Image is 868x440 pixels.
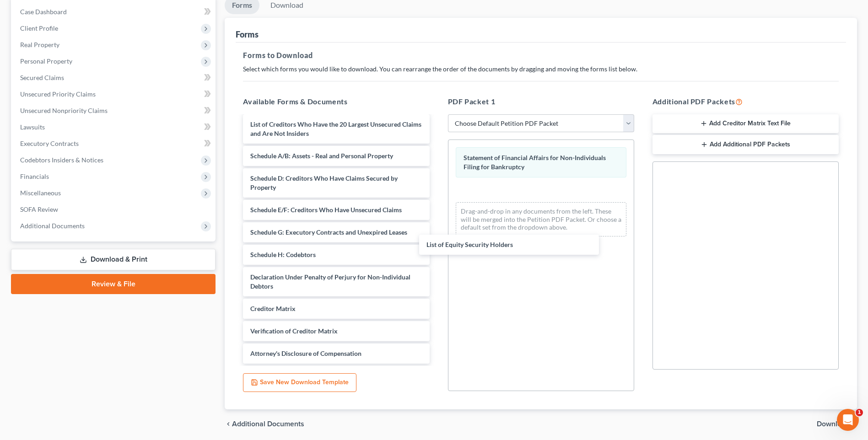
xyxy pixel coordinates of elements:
span: Schedule H: Codebtors [250,251,316,258]
span: Lawsuits [20,123,45,131]
span: Financials [20,172,49,180]
h5: Forms to Download [243,50,839,61]
span: SOFA Review [20,205,58,213]
a: SOFA Review [13,201,216,218]
span: Unsecured Nonpriority Claims [20,107,108,114]
button: Save New Download Template [243,373,356,392]
span: Case Dashboard [20,8,67,16]
span: Additional Documents [232,420,304,428]
h5: Available Forms & Documents [243,96,429,107]
a: Review & File [11,274,216,294]
span: 1 [856,409,863,416]
a: Secured Claims [13,70,216,86]
h5: PDF Packet 1 [448,96,634,107]
button: Add Creditor Matrix Text File [652,114,839,134]
button: Download chevron_right [817,420,857,428]
span: Declaration Under Penalty of Perjury for Non-Individual Debtors [250,273,410,290]
span: Secured Claims [20,74,64,81]
a: Lawsuits [13,119,216,135]
button: Add Additional PDF Packets [652,135,839,154]
a: chevron_left Additional Documents [225,420,304,428]
a: Executory Contracts [13,135,216,152]
span: Schedule D: Creditors Who Have Claims Secured by Property [250,174,398,191]
span: Schedule A/B: Assets - Real and Personal Property [250,152,393,160]
span: List of Equity Security Holders [426,241,513,248]
span: Codebtors Insiders & Notices [20,156,103,164]
i: chevron_left [225,420,232,428]
a: Download & Print [11,249,216,270]
span: Additional Documents [20,222,85,230]
iframe: Intercom live chat [837,409,859,431]
a: Unsecured Nonpriority Claims [13,102,216,119]
span: Schedule E/F: Creditors Who Have Unsecured Claims [250,206,402,214]
span: Real Property [20,41,59,48]
div: Drag-and-drop in any documents from the left. These will be merged into the Petition PDF Packet. ... [456,202,626,236]
span: Personal Property [20,57,72,65]
span: List of Creditors Who Have the 20 Largest Unsecured Claims and Are Not Insiders [250,120,421,137]
span: Download [817,420,850,428]
span: Schedule G: Executory Contracts and Unexpired Leases [250,228,407,236]
h5: Additional PDF Packets [652,96,839,107]
span: Statement of Financial Affairs for Non-Individuals Filing for Bankruptcy [464,154,606,171]
div: Forms [236,29,259,40]
a: Case Dashboard [13,4,216,20]
span: Verification of Creditor Matrix [250,327,338,335]
span: Miscellaneous [20,189,61,197]
span: Creditor Matrix [250,305,296,312]
span: Attorney's Disclosure of Compensation [250,349,361,357]
p: Select which forms you would like to download. You can rearrange the order of the documents by dr... [243,64,839,74]
span: Unsecured Priority Claims [20,90,96,98]
span: Client Profile [20,24,58,32]
span: Executory Contracts [20,140,79,147]
a: Unsecured Priority Claims [13,86,216,102]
